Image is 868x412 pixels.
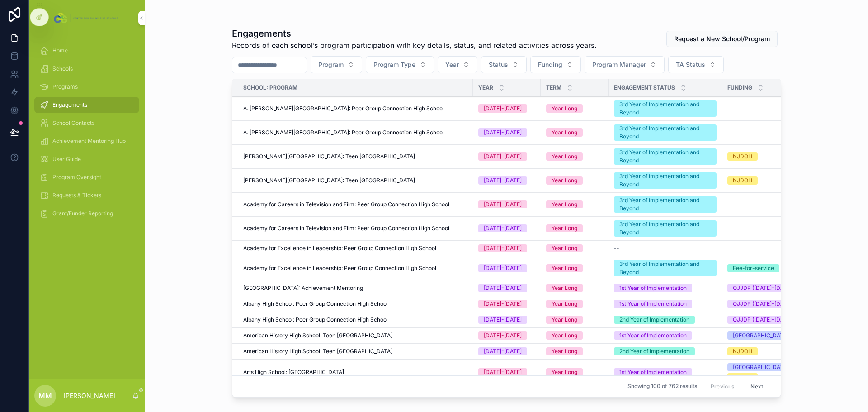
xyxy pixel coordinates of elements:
button: Select Button [481,56,527,73]
p: [PERSON_NAME] [63,391,115,400]
span: School Contacts [52,119,94,127]
div: Year Long [552,152,577,161]
a: Albany High School: Peer Group Connection High School [243,316,467,323]
a: A. [PERSON_NAME][GEOGRAPHIC_DATA]: Peer Group Connection High School [243,105,467,112]
a: OJJDP ([DATE]-[DATE]) [727,316,807,324]
button: Select Button [438,56,477,73]
a: Year Long [546,347,603,355]
div: 1st Year of Implementation [619,368,687,376]
div: 2nd Year of Implementation [619,316,689,324]
a: Year Long [546,152,603,161]
div: Year Long [552,176,577,185]
a: 3rd Year of Implementation and Beyond [614,100,717,117]
div: [DATE]-[DATE] [484,331,522,340]
a: [GEOGRAPHIC_DATA]: Achievement Mentoring [243,284,467,292]
div: 3rd Year of Implementation and Beyond [619,196,711,213]
span: TA Status [676,60,705,69]
button: Select Button [668,56,724,73]
div: Fee-for-service [733,264,774,272]
div: [GEOGRAPHIC_DATA] [733,331,788,340]
button: Select Button [311,56,362,73]
a: Home [34,43,139,59]
div: Year Long [552,224,577,232]
div: 2nd Year of Implementation [619,347,689,355]
div: OJJDP ([DATE]-[DATE]) [733,300,794,308]
div: Year Long [552,264,577,272]
span: [PERSON_NAME][GEOGRAPHIC_DATA]: Teen [GEOGRAPHIC_DATA] [243,153,415,160]
div: 1st Year of Implementation [619,284,687,292]
a: [DATE]-[DATE] [478,224,535,232]
div: 3rd Year of Implementation and Beyond [619,260,711,276]
a: Albany High School: Peer Group Connection High School [243,300,467,308]
div: [DATE]-[DATE] [484,224,522,232]
a: 2nd Year of Implementation [614,316,717,324]
a: NJDOH [727,347,807,355]
a: Year Long [546,176,603,185]
div: [DATE]-[DATE] [484,152,522,161]
div: [DATE]-[DATE] [484,264,522,272]
a: 3rd Year of Implementation and Beyond [614,148,717,165]
span: User Guide [52,156,81,163]
span: American History High School: Teen [GEOGRAPHIC_DATA] [243,348,392,355]
a: Year Long [546,244,603,252]
span: Year [478,84,493,91]
a: Requests & Tickets [34,187,139,204]
span: Academy for Careers in Television and Film: Peer Group Connection High School [243,201,449,208]
a: School Contacts [34,115,139,131]
a: Academy for Excellence in Leadership: Peer Group Connection High School [243,265,467,272]
a: Arts High School: [GEOGRAPHIC_DATA] [243,369,467,376]
a: American History High School: Teen [GEOGRAPHIC_DATA] [243,348,467,355]
div: NJDOH [733,152,752,161]
span: Academy for Excellence in Leadership: Peer Group Connection High School [243,245,436,252]
a: User Guide [34,151,139,167]
div: 3rd Year of Implementation and Beyond [619,220,711,237]
div: Year Long [552,200,577,208]
a: [DATE]-[DATE] [478,300,535,308]
div: NJDOH [733,176,752,185]
a: Academy for Careers in Television and Film: Peer Group Connection High School [243,201,467,208]
a: Schools [34,61,139,77]
div: [GEOGRAPHIC_DATA] [733,363,788,371]
span: Albany High School: Peer Group Connection High School [243,300,388,308]
span: Funding [727,84,752,91]
div: [DATE]-[DATE] [484,284,522,292]
a: [DATE]-[DATE] [478,264,535,272]
a: [DATE]-[DATE] [478,128,535,137]
div: Year Long [552,316,577,324]
div: Year Long [552,104,577,113]
a: 1st Year of Implementation [614,368,717,376]
div: 3rd Year of Implementation and Beyond [619,100,711,117]
a: A. [PERSON_NAME][GEOGRAPHIC_DATA]: Peer Group Connection High School [243,129,467,136]
div: Year Long [552,284,577,292]
div: Year Long [552,331,577,340]
div: [DATE]-[DATE] [484,300,522,308]
button: Select Button [366,56,434,73]
span: Schools [52,65,73,72]
a: OJJDP ([DATE]-[DATE]) [727,300,807,308]
span: A. [PERSON_NAME][GEOGRAPHIC_DATA]: Peer Group Connection High School [243,129,444,136]
a: NJDOH [727,176,807,185]
a: Academy for Careers in Television and Film: Peer Group Connection High School [243,225,467,232]
h1: Engagements [232,27,597,40]
button: Select Button [585,56,665,73]
div: [DATE]-[DATE] [484,368,522,376]
a: [GEOGRAPHIC_DATA] [727,331,807,340]
a: OJJDP ([DATE]-[DATE]) [727,284,807,292]
a: [DATE]-[DATE] [478,331,535,340]
div: NJDOH [733,373,752,381]
a: [PERSON_NAME][GEOGRAPHIC_DATA]: Teen [GEOGRAPHIC_DATA] [243,153,467,160]
span: Home [52,47,68,54]
span: MM [38,390,52,401]
div: Year Long [552,368,577,376]
span: School: Program [243,84,297,91]
a: 3rd Year of Implementation and Beyond [614,172,717,189]
a: [DATE]-[DATE] [478,176,535,185]
span: Funding [538,60,562,69]
div: 3rd Year of Implementation and Beyond [619,148,711,165]
a: Year Long [546,316,603,324]
div: [DATE]-[DATE] [484,104,522,113]
div: NJDOH [733,347,752,355]
span: A. [PERSON_NAME][GEOGRAPHIC_DATA]: Peer Group Connection High School [243,105,444,112]
div: [DATE]-[DATE] [484,176,522,185]
a: [DATE]-[DATE] [478,244,535,252]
